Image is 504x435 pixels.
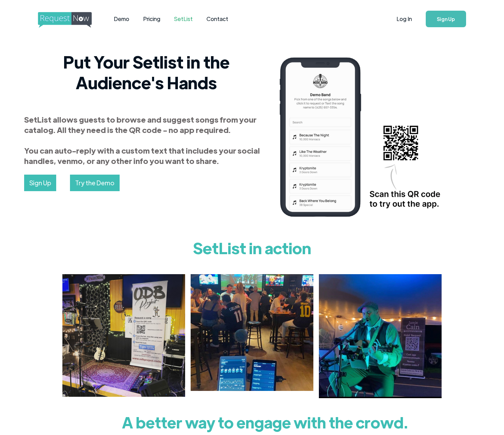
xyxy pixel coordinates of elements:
[167,8,200,30] a: SetList
[136,8,167,30] a: Pricing
[70,175,120,191] a: Try the Demo
[107,8,136,30] a: Demo
[24,51,269,93] h2: Put Your Setlist in the Audience's Hands
[38,12,90,26] a: home
[24,114,260,166] strong: SetList allows guests to browse and suggest songs from your catalog. All they need is the QR code...
[390,7,419,31] a: Log In
[38,12,104,28] img: requestnow logo
[62,274,185,397] img: photo booth setup
[200,8,235,30] a: Contact
[426,11,466,27] a: Sign Up
[62,234,442,261] h1: SetList in action
[24,175,56,191] a: Sign Up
